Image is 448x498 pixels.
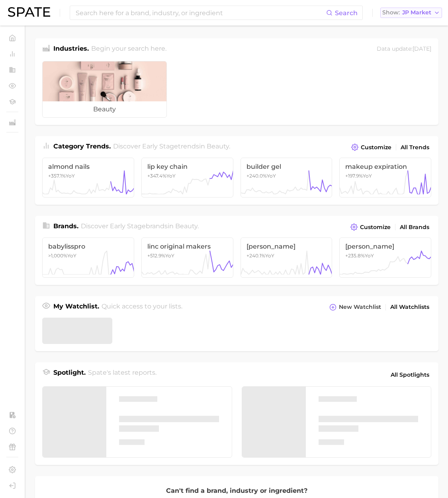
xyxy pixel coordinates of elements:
[53,142,111,150] span: Category Trends .
[48,253,67,259] span: >1,000%
[360,224,391,231] span: Customize
[382,10,400,15] span: Show
[380,8,442,18] button: ShowJP Market
[141,158,233,198] a: lip key chain+347.4%YoY
[53,368,86,381] h1: Spotlight.
[42,237,134,277] a: babylisspro>1,000%YoY
[246,173,276,179] span: +240.0% YoY
[43,101,166,117] span: beauty
[53,222,78,230] span: Brands .
[327,302,383,313] button: New Watchlist
[400,224,429,231] span: All Brands
[147,243,227,250] span: linc original makers
[345,243,425,250] span: [PERSON_NAME]
[88,368,157,381] h2: Spate's latest reports.
[145,486,329,496] p: Can't find a brand, industry or ingredient?
[102,302,182,313] h2: Quick access to your lists.
[398,222,431,233] a: All Brands
[345,163,425,170] span: makeup expiration
[53,44,89,55] h1: Industries.
[8,7,50,17] img: SPATE
[388,302,431,312] a: All Watchlists
[391,370,429,379] span: All Spotlights
[53,302,99,313] h1: My Watchlist.
[401,144,429,151] span: All Trends
[390,304,429,310] span: All Watchlists
[349,142,393,153] button: Customize
[81,222,199,230] span: Discover Early Stage brands in .
[339,237,431,277] a: [PERSON_NAME]+235.8%YoY
[147,253,174,259] span: +512.9% YoY
[6,480,18,492] a: Log out. Currently logged in with e-mail yumi.toki@spate.nyc.
[246,163,327,170] span: builder gel
[48,163,128,170] span: almond nails
[241,237,333,277] a: [PERSON_NAME]+240.1%YoY
[361,144,391,151] span: Customize
[42,61,167,118] a: beauty
[345,173,372,179] span: +197.9% YoY
[335,9,358,17] span: Search
[175,222,198,230] span: beauty
[348,221,393,233] button: Customize
[75,6,326,20] input: Search here for a brand, industry, or ingredient
[246,253,274,259] span: +240.1% YoY
[345,253,374,259] span: +235.8% YoY
[147,163,227,170] span: lip key chain
[91,44,166,55] h2: Begin your search here.
[399,142,431,153] a: All Trends
[42,158,134,198] a: almond nails+357.1%YoY
[339,158,431,198] a: makeup expiration+197.9%YoY
[377,44,431,55] div: Data update: [DATE]
[246,243,327,250] span: [PERSON_NAME]
[241,158,333,198] a: builder gel+240.0%YoY
[48,243,128,250] span: babylisspro
[48,173,75,179] span: +357.1% YoY
[207,142,229,150] span: beauty
[113,142,230,150] span: Discover Early Stage trends in .
[389,368,431,381] a: All Spotlights
[147,173,176,179] span: +347.4% YoY
[48,253,76,259] span: YoY
[402,10,431,15] span: JP Market
[339,304,381,310] span: New Watchlist
[141,237,233,277] a: linc original makers+512.9%YoY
